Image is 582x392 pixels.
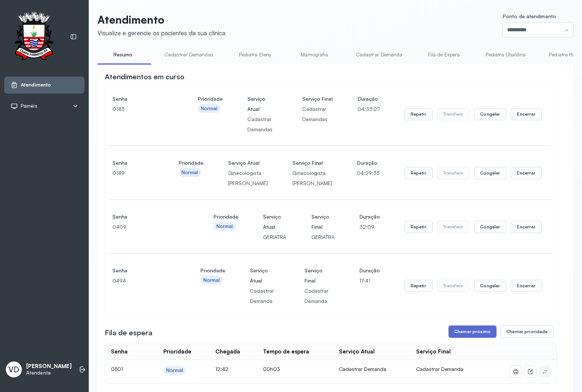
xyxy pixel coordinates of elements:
button: Chamar próximo [449,325,497,338]
button: Congelar [474,280,506,292]
a: Pediatra Ubaldina [478,49,533,61]
span: 0501 [111,366,123,372]
p: Cadastrar Demanda [250,286,280,306]
h4: Senha [112,94,173,104]
h4: Serviço Atual [250,265,280,286]
button: Transferir [437,221,470,233]
div: Tempo de espera [263,348,309,355]
span: Atendimento [21,82,51,88]
a: Mamografia [289,49,340,61]
h4: Duração [359,265,380,276]
p: Ginecologista [PERSON_NAME] [228,168,268,188]
h4: Serviço Final [292,158,332,168]
p: 17:41 [359,276,380,286]
p: Cadastrar Demandas [302,104,332,124]
p: Cadastrar Demanda [304,286,334,306]
div: Normal [203,277,220,283]
p: Cadastrar Demandas [247,114,278,135]
button: Transferir [437,108,470,120]
button: Congelar [474,167,506,179]
p: Atendente [26,370,72,376]
h4: Serviço Final [302,94,332,104]
p: 32:09 [359,222,380,232]
h4: Senha [112,265,176,276]
a: Fila de Espera [419,49,470,61]
a: Resumo [97,49,148,61]
button: Repetir [404,108,432,120]
p: 04:33:27 [358,104,380,114]
h4: Senha [112,212,189,222]
button: Congelar [474,221,506,233]
button: Repetir [404,221,432,233]
p: Ginecologista [PERSON_NAME] [292,168,332,188]
h4: Prioridade [200,265,225,276]
div: Normal [182,169,198,176]
p: GERIATRA [263,232,287,242]
div: Serviço Atual [339,348,375,355]
button: Repetir [404,280,432,292]
button: Repetir [404,167,432,179]
h4: Serviço Final [311,212,335,232]
span: Ponto de atendimento [503,13,556,19]
a: Atendimento [11,81,78,89]
button: Transferir [437,280,470,292]
h3: Atendimentos em curso [105,72,184,82]
h3: Fila de espera [105,328,152,338]
a: Cadastrar Demandas [157,49,221,61]
div: Visualize e gerencie os pacientes da sua clínica [97,29,226,37]
h4: Duração [357,158,380,168]
div: Serviço Final [416,348,451,355]
a: Cadastrar Demanda [349,49,410,61]
span: Painéis [21,103,37,109]
div: Senha [111,348,128,355]
h4: Serviço Atual [228,158,268,168]
button: Encerrar [511,221,542,233]
div: Normal [201,105,218,112]
button: Congelar [474,108,506,120]
h4: Serviço Final [304,265,334,286]
button: Encerrar [511,108,542,120]
button: Encerrar [511,167,542,179]
p: 0149 [112,168,154,178]
h4: Duração [359,212,380,222]
button: Chamar prioridade [500,325,554,338]
div: Normal [166,367,183,373]
span: Cadastrar Demanda [416,366,463,372]
h4: Prioridade [214,212,238,222]
span: 00h03 [263,366,280,372]
div: Cadastrar Demanda [339,366,404,372]
p: Atendimento [97,13,226,26]
p: 0409 [112,222,189,232]
p: 04:29:35 [357,168,380,178]
button: Encerrar [511,280,542,292]
div: Prioridade [163,348,191,355]
p: 0143 [112,104,173,114]
h4: Prioridade [198,94,223,104]
h4: Serviço Atual [247,94,278,114]
span: 12:42 [215,366,228,372]
p: [PERSON_NAME] [26,363,72,370]
img: Logotipo do estabelecimento [8,12,60,62]
h4: Prioridade [179,158,203,168]
a: Pediatra Eleny [230,49,280,61]
p: 0494 [112,276,176,286]
div: Chegada [215,348,240,355]
p: GERIATRA [311,232,335,242]
h4: Serviço Atual [263,212,287,232]
h4: Duração [358,94,380,104]
h4: Senha [112,158,154,168]
button: Transferir [437,167,470,179]
div: Normal [216,223,233,229]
